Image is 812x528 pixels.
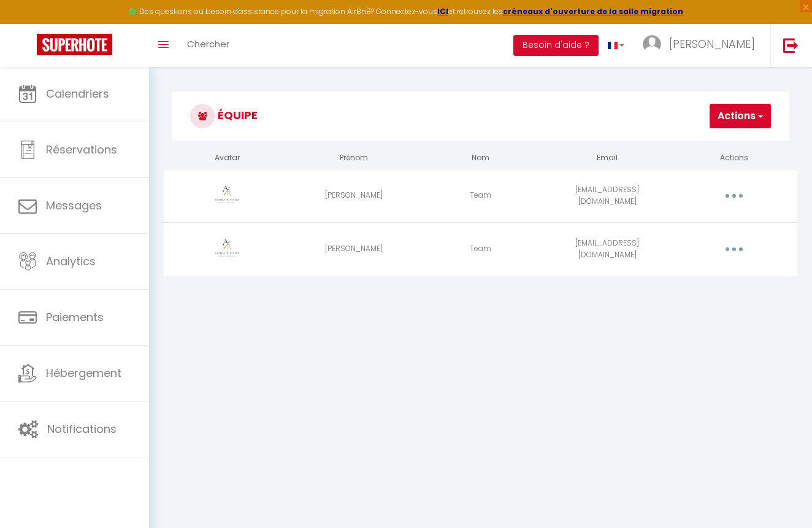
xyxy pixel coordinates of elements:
[710,104,771,128] button: Actions
[544,169,671,222] td: [EMAIL_ADDRESS][DOMAIN_NAME]
[291,147,418,169] th: Prénom
[37,34,112,55] img: Super Booking
[47,421,117,437] span: Notifications
[643,35,661,53] img: ...
[417,222,544,276] td: Team
[291,169,418,222] td: [PERSON_NAME]
[503,6,683,17] a: créneaux d'ouverture de la salle migration
[178,24,239,67] a: Chercher
[291,222,418,276] td: [PERSON_NAME]
[669,36,755,52] span: [PERSON_NAME]
[513,35,599,56] button: Besoin d'aide ?
[417,147,544,169] th: Nom
[634,24,770,67] a: ... [PERSON_NAME]
[164,147,291,169] th: Avatar
[46,198,102,213] span: Messages
[46,86,109,101] span: Calendriers
[205,228,248,271] img: 17574379694926.png
[46,142,117,157] span: Réservations
[187,37,229,50] span: Chercher
[46,365,121,381] span: Hébergement
[205,174,248,217] img: 17574379694926.png
[437,6,448,17] a: ICI
[46,309,104,325] span: Paiements
[783,37,799,53] img: logout
[172,91,789,141] h3: Équipe
[670,147,797,169] th: Actions
[46,254,96,269] span: Analytics
[544,222,671,276] td: [EMAIL_ADDRESS][DOMAIN_NAME]
[417,169,544,222] td: Team
[544,147,671,169] th: Email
